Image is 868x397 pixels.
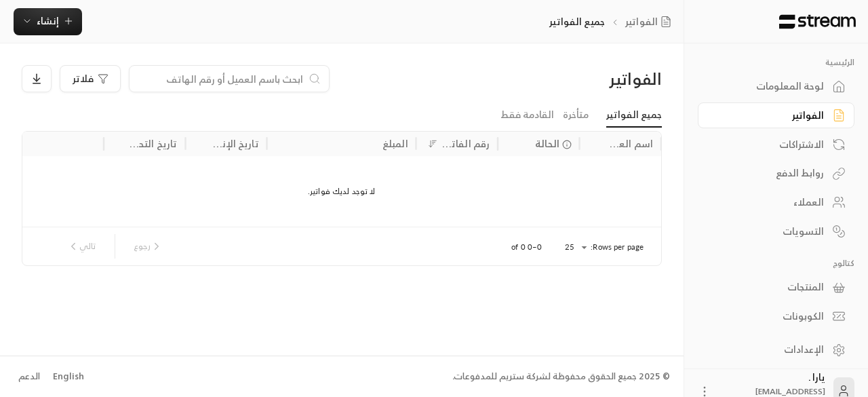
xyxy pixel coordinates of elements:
[715,343,824,356] div: الإعدادات
[500,103,554,127] a: القادمة فقط
[698,102,854,129] a: الفواتير
[715,138,824,151] div: الاشتراكات
[625,15,677,29] a: الفواتير
[37,12,59,29] span: إنشاء
[698,303,854,330] a: الكوبونات
[698,189,854,216] a: العملاء
[14,8,82,35] button: إنشاء
[53,370,84,383] div: English
[715,195,824,209] div: العملاء
[698,218,854,244] a: التسويات
[382,135,408,152] div: المبلغ
[698,160,854,187] a: روابط الدفع
[715,309,824,323] div: الكوبونات
[698,131,854,157] a: الاشتراكات
[698,258,854,269] p: كتالوج
[698,57,854,68] p: الرئيسية
[606,135,653,152] div: اسم العميل
[138,71,303,86] input: ابحث باسم العميل أو رقم الهاتف
[425,136,441,152] button: Sort
[60,65,121,92] button: فلاتر
[698,337,854,363] a: الإعدادات
[549,15,676,29] nav: breadcrumb
[14,364,44,389] a: الدعم
[591,242,644,252] p: Rows per page:
[535,136,560,151] span: الحالة
[715,225,824,238] div: التسويات
[715,166,824,180] div: روابط الدفع
[452,370,670,383] div: © 2025 جميع الحقوق محفوظة لشركة ستريم للمدفوعات.
[715,79,824,93] div: لوحة المعلومات
[698,274,854,301] a: المنتجات
[130,135,177,152] div: تاريخ التحديث
[698,73,854,100] a: لوحة المعلومات
[549,15,605,29] p: جميع الفواتير
[22,156,661,227] div: لا توجد لديك فواتير.
[606,103,662,128] a: جميع الفواتير
[715,109,824,122] div: الفواتير
[73,74,94,83] span: فلاتر
[211,135,258,152] div: تاريخ الإنشاء
[512,68,662,90] div: الفواتير
[563,103,589,127] a: متأخرة
[778,14,857,29] img: Logo
[558,239,591,256] div: 25
[511,242,542,252] p: 0–0 of 0
[715,280,824,294] div: المنتجات
[442,135,490,152] div: رقم الفاتورة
